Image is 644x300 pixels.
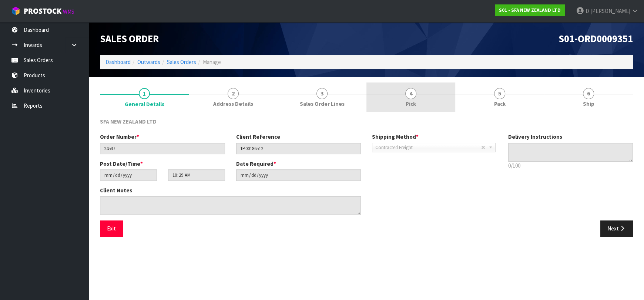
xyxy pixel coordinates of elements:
img: cube-alt.png [11,6,20,16]
label: Post Date/Time [100,160,143,168]
span: SFA NEW ZEALAND LTD [100,118,157,125]
input: Order Number [100,143,225,154]
label: Shipping Method [372,133,419,141]
input: Client Reference [236,143,361,154]
span: 1 [139,88,150,99]
span: Ship [583,100,594,108]
span: General Details [100,112,633,242]
span: Sales Order Lines [300,100,345,108]
span: 2 [228,88,239,99]
span: 5 [494,88,505,99]
span: General Details [125,100,164,108]
a: Dashboard [105,58,131,65]
span: 4 [405,88,416,99]
small: WMS [63,8,74,15]
a: Sales Orders [167,58,196,65]
span: Manage [203,58,221,65]
span: Pick [406,100,416,108]
strong: S01 - SFA NEW ZEALAND LTD [499,7,561,13]
button: Exit [100,220,123,236]
button: Next [600,220,633,236]
span: ProStock [24,6,61,16]
span: 3 [316,88,328,99]
label: Client Reference [236,133,280,141]
span: 6 [583,88,594,99]
label: Delivery Instructions [508,133,562,141]
p: 0/100 [508,162,633,169]
span: Address Details [213,100,253,108]
label: Order Number [100,133,139,141]
span: D [586,7,589,14]
span: Contracted Freight [375,143,481,152]
label: Date Required [236,160,276,168]
span: Sales Order [100,33,159,45]
label: Client Notes [100,186,132,194]
span: Pack [494,100,506,108]
span: S01-ORD0009351 [559,33,633,45]
span: [PERSON_NAME] [590,7,630,14]
a: Outwards [137,58,160,65]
